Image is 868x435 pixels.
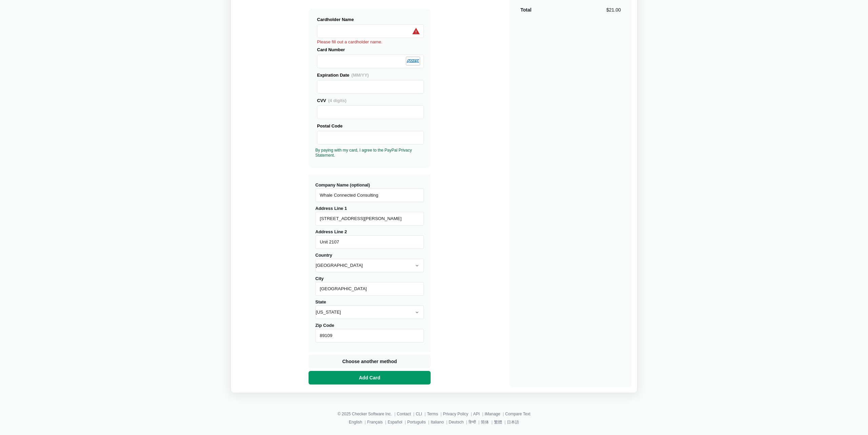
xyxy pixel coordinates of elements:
[320,106,421,119] iframe: Secure Credit Card Frame - CVV
[315,235,424,249] input: Address Line 2
[317,97,424,104] div: CVV
[320,25,421,38] iframe: To enrich screen reader interactions, please activate Accessibility in Grammarly extension settings
[315,148,412,157] a: By paying with my card, I agree to the PayPal Privacy Statement.
[315,282,424,296] input: City
[416,412,422,416] a: CLI
[320,55,421,68] iframe: Secure Credit Card Frame - Credit Card Number
[315,299,424,319] label: State
[315,276,424,296] label: City
[427,412,438,416] a: Terms
[367,420,383,424] a: Français
[317,46,424,53] div: Card Number
[320,131,421,144] iframe: Secure Credit Card Frame - Postal Code
[315,229,424,249] label: Address Line 2
[315,323,424,342] label: Zip Code
[317,122,424,130] div: Postal Code
[407,420,426,424] a: Português
[328,98,347,103] span: (4 digits)
[481,420,489,424] a: 简体
[338,411,397,417] li: © 2025 Checker Software Inc.
[388,420,402,424] a: Español
[494,420,502,424] a: 繁體
[309,355,431,368] button: Choose another method
[349,420,362,424] a: English
[309,371,431,384] button: Add Card
[485,412,500,416] a: iManage
[606,6,621,13] div: $21.00
[320,80,421,93] iframe: Secure Credit Card Frame - Expiration Date
[431,420,444,424] a: Italiano
[315,253,424,272] label: Country
[507,420,519,424] a: 日本語
[315,212,424,225] input: Address Line 1
[341,358,398,365] span: Choose another method
[315,305,424,319] select: State
[315,329,424,342] input: Zip Code
[443,412,468,416] a: Privacy Policy
[469,420,476,424] a: हिन्दी
[317,72,424,79] div: Expiration Date
[315,206,424,225] label: Address Line 1
[358,374,382,381] span: Add Card
[315,259,424,272] select: Country
[505,412,530,416] a: Compare Text
[351,73,369,78] span: (MM/YY)
[520,7,531,13] strong: Total
[315,189,424,202] input: Company Name (optional)
[317,16,424,23] div: Cardholder Name
[397,412,411,416] a: Contact
[473,412,480,416] a: API
[315,182,424,202] label: Company Name (optional)
[317,39,424,45] div: Please fill out a cardholder name.
[449,420,463,424] a: Deutsch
